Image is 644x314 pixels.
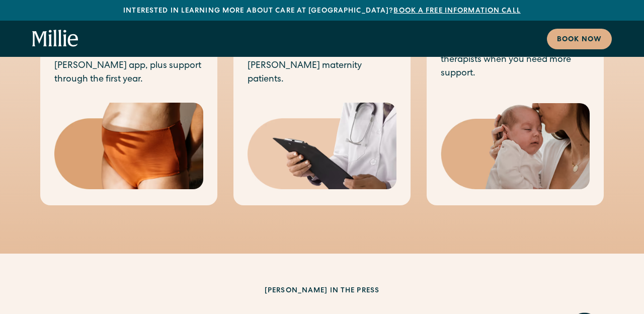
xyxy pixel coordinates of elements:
[393,8,520,15] a: Book a free information call
[557,35,602,45] div: Book now
[441,103,590,190] img: Mother gently kissing her newborn's head, capturing a tender moment of love and early bonding in ...
[547,29,612,49] a: Book now
[32,30,78,48] a: home
[54,103,203,189] img: Close-up of a woman's midsection wearing high-waisted postpartum underwear, highlighting comfort ...
[248,103,396,189] img: Medical professional in a white coat holding a clipboard, representing expert care and diagnosis ...
[129,286,515,296] h2: [PERSON_NAME] in the press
